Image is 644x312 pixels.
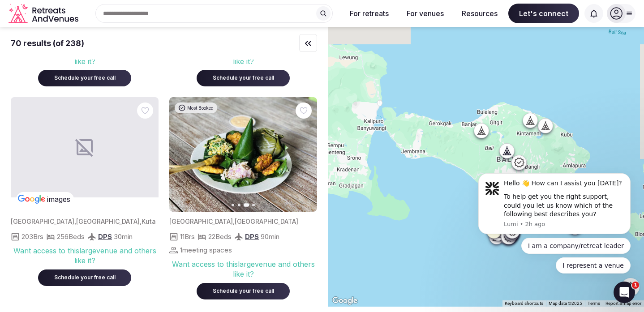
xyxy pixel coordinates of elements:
button: Keyboard shortcuts [505,300,543,307]
span: 22 Beds [208,232,232,241]
button: Go to slide 4 [252,204,255,206]
span: 203 Brs [21,232,43,241]
div: Schedule your free call [207,287,279,295]
div: 70 results (of 238) [11,38,84,49]
div: Want access to this large venue and others like it? [169,259,317,279]
button: For retreats [343,4,396,23]
span: , [233,218,235,225]
span: , [74,218,76,225]
div: Schedule your free call [49,274,120,282]
img: Google [330,295,360,307]
span: Most Booked [187,105,214,111]
div: Schedule your free call [207,74,279,82]
button: For venues [399,4,451,23]
span: 1 meeting spaces [180,245,232,255]
div: Want access to this large venue and others like it? [11,246,159,266]
div: Schedule your free call [49,74,120,82]
a: Open this area in Google Maps (opens a new window) [330,295,360,307]
span: [GEOGRAPHIC_DATA] [11,218,74,225]
a: Schedule your free call [38,73,131,81]
span: 11 Brs [180,232,195,241]
a: Schedule your free call [197,73,290,81]
a: images [16,192,74,206]
iframe: Intercom notifications message [465,124,644,288]
button: Resources [455,4,505,23]
img: Featured image for venue [169,97,317,212]
button: Go to slide 3 [244,204,249,207]
a: Schedule your free call [197,286,290,295]
button: Go to slide 1 [232,204,234,206]
a: Visit the homepage [9,4,80,24]
span: DPS [245,232,259,241]
span: Map data ©2025 [549,301,582,306]
span: 30 min [114,232,133,241]
a: Report a map error [605,301,641,306]
span: [GEOGRAPHIC_DATA] [169,218,233,225]
a: Schedule your free call [38,272,131,281]
span: Let's connect [508,4,579,23]
svg: Retreats and Venues company logo [9,4,80,24]
span: 256 Beds [57,232,85,241]
span: DPS [98,232,112,241]
span: 1 [632,282,639,289]
span: [GEOGRAPHIC_DATA] [76,218,140,225]
span: Kuta [142,218,156,225]
span: 90 min [261,232,279,241]
span: , [140,218,142,225]
div: Most Booked [175,103,217,113]
iframe: Intercom live chat [614,282,635,303]
a: Terms (opens in new tab) [588,301,600,306]
button: Go to slide 2 [238,204,240,206]
span: [GEOGRAPHIC_DATA] [235,218,298,225]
